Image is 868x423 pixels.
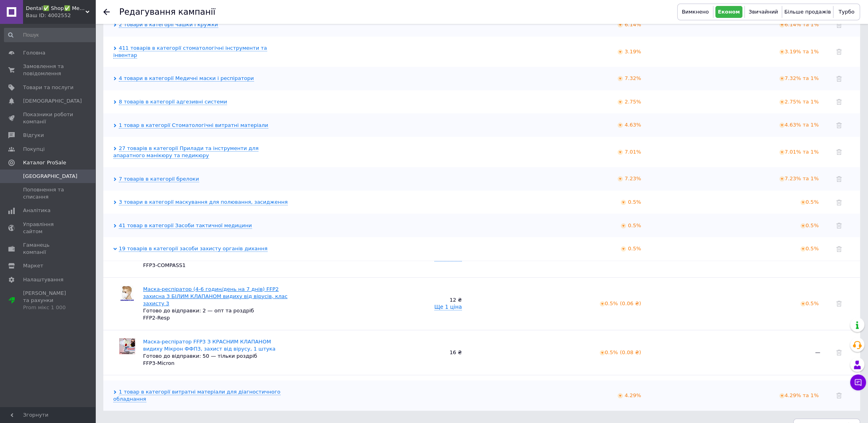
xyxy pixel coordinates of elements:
img: arrow [621,246,626,251]
div: Готово до відправки: 50 — тільки роздріб [143,353,291,360]
img: arrow [618,49,623,55]
a: 1 товар в категорії витратні матеріали для діагностичного обладнання [113,389,281,402]
span: 3.19% [625,49,641,55]
span: 12 ₴ [449,297,462,303]
img: arrow [618,22,623,27]
span: 3.19% та 1% [779,49,820,55]
span: Головна [23,49,45,57]
span: 7.32% та 1% [779,75,820,81]
span: Замовлення та повідомлення [23,63,74,77]
span: 2.75% та 1% [779,99,820,105]
span: Аналітика [23,207,50,214]
div: ( 0.08 ₴ ) [620,349,641,356]
img: arrow [621,223,626,228]
img: arrow [800,223,806,228]
span: 16 ₴ [449,349,462,355]
img: arrow [779,150,785,155]
span: 0.5% [628,246,641,251]
img: arrow [600,301,605,306]
a: 4 товари в категорії Медичні маски і респіратори [119,75,254,82]
span: Каталог ProSale [23,159,66,166]
span: 0.5% [628,199,641,205]
button: Звичайний [747,6,780,18]
span: 0.5% [628,222,641,228]
div: Готово до відправки: 2 — опт та роздріб [143,307,291,314]
a: Маска-респіратор FFP3 З КРАСНИМ КЛАПАНОМ видиху Мікрон ФФП3, захист від вірусу, 1 штука [143,339,275,352]
img: arrow [618,176,623,181]
span: — [657,349,820,356]
span: Управління сайтом [23,221,74,235]
span: Показники роботи компанії [23,111,74,125]
img: arrow [779,22,785,27]
span: 7.01% [625,149,641,155]
a: 27 товарів в категорії Прилади та інструменти для апаратного манікюру та педикюру [113,145,258,159]
span: 7.23% [625,175,641,181]
span: 0.5% [600,300,641,306]
span: Гаманець компанії [23,242,74,256]
span: FFP2-Resp [143,315,170,321]
img: arrow [618,393,623,398]
div: Редагування кампанії [119,8,215,16]
button: Чат з покупцем [850,374,866,390]
img: arrow [779,49,785,55]
span: 0.5% [600,349,641,355]
span: 7.32% [625,75,641,81]
div: Prom мікс 1 000 [23,304,74,311]
img: Маска-респіратор FFP3 З КРАСНИМ КЛАПАНОМ видиху Мікрон ФФП3, захист від вірусу, 1 штука [119,338,135,354]
img: arrow [779,76,785,81]
a: 8 товарів в категорії адгезивні системи [119,99,227,105]
button: Вимкнено [680,6,711,18]
span: Поповнення та списання [23,186,74,201]
span: Покупці [23,146,45,153]
span: [GEOGRAPHIC_DATA] [23,173,77,180]
span: 7.23% та 1% [779,175,820,181]
button: Більше продажів [784,6,831,18]
span: 4.63% та 1% [779,122,820,128]
a: 3 товари в категорії маскування для полювання, засидження [119,199,288,205]
a: 41 товар в категорії Засоби тактичної медицини [119,222,252,229]
span: Маркет [23,262,43,269]
div: Ваш ID: 4002552 [26,12,95,19]
span: Dental✅ Shop✅ MediatriX✅ [26,5,85,12]
span: Економ [718,9,740,15]
span: 6.14% [625,21,641,27]
span: Товари та послуги [23,84,74,91]
a: 19 товарів в категорії засоби захисту органів дихання [119,246,267,252]
img: arrow [618,123,623,128]
span: Турбо [839,9,854,15]
span: Більше продажів [784,9,831,15]
img: arrow [800,246,806,251]
span: Налаштування [23,276,64,283]
input: Пошук [4,28,101,42]
span: 0.5% [800,246,820,251]
img: arrow [800,301,806,306]
img: arrow [618,99,623,105]
span: 2.75% [625,99,641,105]
img: arrow [779,393,785,398]
div: ( 0.06 ₴ ) [620,300,641,307]
a: 7 товарів в категорії брелоки [119,176,199,182]
span: 7.01% та 1% [779,149,820,155]
img: Маска-респіратор (4-6 годин/день на 7 днів) FFP2 захисна З БІЛИМ КЛАПАНОМ видиху від вірусів, кла... [120,286,134,301]
img: arrow [618,76,623,81]
span: Вимкнено [682,9,709,15]
img: arrow [779,99,785,105]
img: arrow [779,176,785,181]
span: 4.29% та 1% [779,392,820,398]
img: arrow [779,123,785,128]
span: FFP3-COMPASS1 [143,262,186,268]
img: arrow [618,150,623,155]
span: [PERSON_NAME] та рахунки [23,290,74,312]
button: Економ [715,6,743,18]
span: Відгуки [23,132,44,139]
span: FFP3-Micron [143,360,174,366]
a: 1 товар в категорії Стоматологічні витратні матеріали [119,122,268,129]
span: 4.63% [625,122,641,128]
img: arrow [800,200,806,205]
a: 411 товарів в категорії стоматологічні інструменти та інвентар [113,45,267,58]
span: 6.14% та 1% [779,21,820,27]
img: arrow [600,350,605,355]
span: 4.29% [625,392,641,398]
span: 0.5% [800,300,820,306]
img: arrow [621,200,626,205]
